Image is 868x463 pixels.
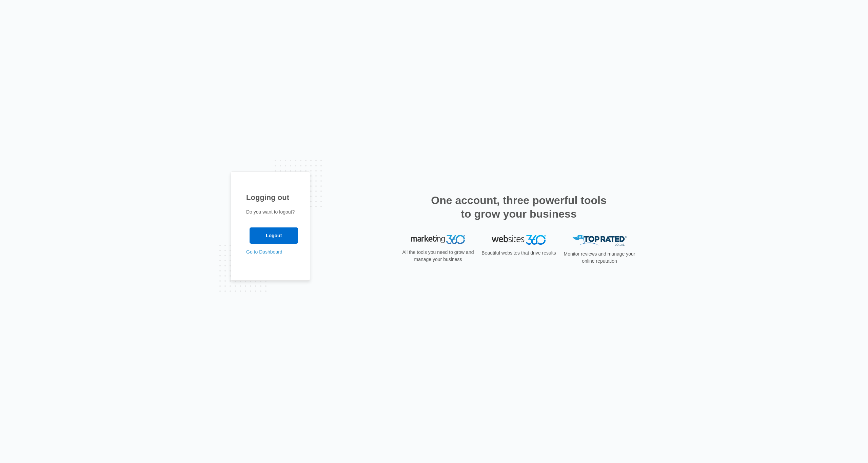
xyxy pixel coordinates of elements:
h2: One account, three powerful tools to grow your business [429,194,609,221]
img: Top Rated Local [572,235,627,246]
p: Monitor reviews and manage your online reputation [561,250,637,265]
h1: Logging out [246,192,295,203]
img: Websites 360 [492,235,546,245]
input: Logout [250,227,298,244]
a: Go to Dashboard [246,249,282,255]
p: Do you want to logout? [246,208,295,216]
p: Beautiful websites that drive results [481,249,557,257]
img: Marketing 360 [411,235,465,244]
p: All the tools you need to grow and manage your business [400,249,476,263]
